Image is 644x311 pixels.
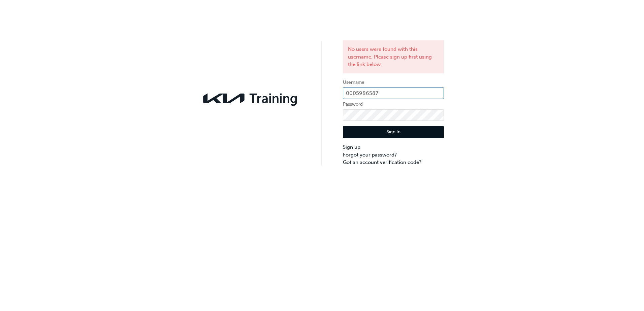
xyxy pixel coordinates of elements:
a: Got an account verification code? [343,159,444,166]
label: Password [343,100,444,108]
input: Username [343,88,444,99]
div: No users were found with this username. Please sign up first using the link below. [343,40,444,73]
img: kia-training [200,89,301,107]
a: Forgot your password? [343,151,444,159]
label: Username [343,78,444,87]
button: Sign In [343,126,444,139]
a: Sign up [343,143,444,151]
